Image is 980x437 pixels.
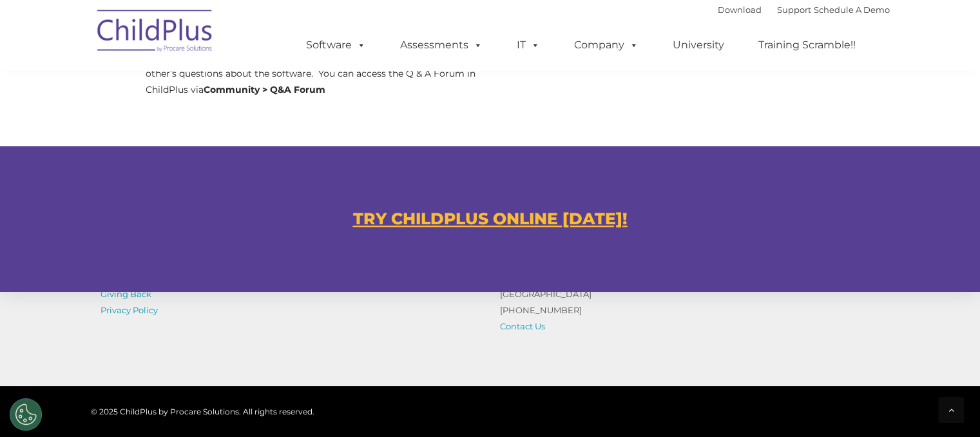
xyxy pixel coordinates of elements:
[504,32,553,58] a: IT
[500,254,680,335] p: [STREET_ADDRESS] Suite 1000 [GEOGRAPHIC_DATA] [PHONE_NUMBER]
[660,32,737,58] a: University
[91,1,220,65] img: ChildPlus by Procare Solutions
[10,398,42,431] button: Cookies Settings
[561,32,651,58] a: Company
[770,298,980,437] iframe: Chat Widget
[204,84,325,95] strong: Community > Q&A Forum
[353,209,628,228] a: TRY CHILDPLUS ONLINE [DATE]!
[500,321,545,331] a: Contact Us
[91,407,314,416] span: © 2025 ChildPlus by Procare Solutions. All rights reserved.
[101,305,158,315] a: Privacy Policy
[718,5,890,15] font: |
[718,5,762,15] a: Download
[146,50,481,98] p: A forum led by [PERSON_NAME] users where you can ask & answer each other’s questions about the so...
[293,32,379,58] a: Software
[387,32,495,58] a: Assessments
[777,5,811,15] a: Support
[745,32,869,58] a: Training Scramble!!
[101,289,151,299] a: Giving Back
[814,5,890,15] a: Schedule A Demo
